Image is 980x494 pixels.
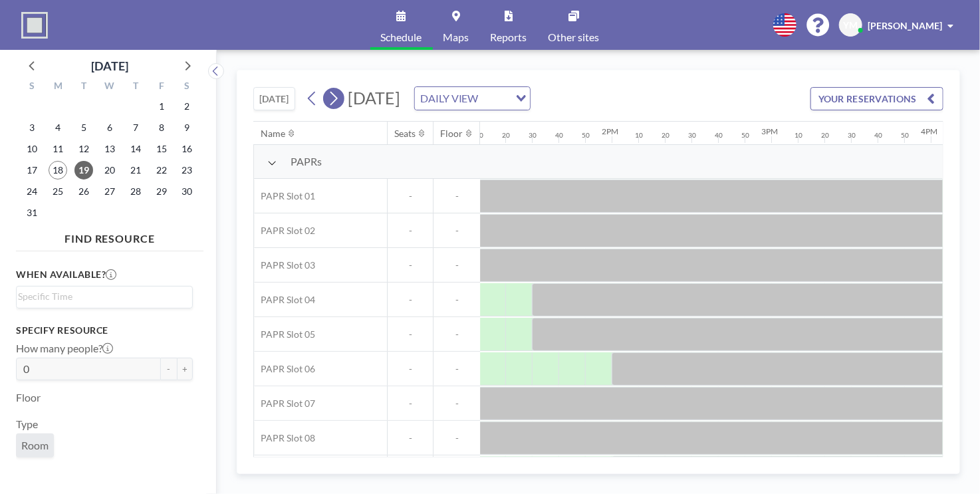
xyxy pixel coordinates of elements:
[388,294,433,306] span: -
[388,432,433,444] span: -
[178,161,197,180] span: Saturday, August 23, 2025
[49,161,67,180] span: Monday, August 18, 2025
[19,78,45,96] div: S
[178,182,197,201] span: Saturday, August 30, 2025
[152,182,171,201] span: Friday, August 29, 2025
[848,131,856,140] div: 30
[741,131,749,140] div: 50
[254,190,315,202] span: PAPR Slot 01
[483,90,508,107] input: Search for option
[174,78,200,96] div: S
[254,328,315,340] span: PAPR Slot 05
[74,140,93,158] span: Tuesday, August 12, 2025
[100,140,119,158] span: Wednesday, August 13, 2025
[440,128,463,140] div: Floor
[418,90,481,107] span: DAILY VIEW
[100,118,119,137] span: Wednesday, August 6, 2025
[529,131,537,140] div: 30
[388,225,433,237] span: -
[388,328,433,340] span: -
[582,131,590,140] div: 50
[97,78,123,96] div: W
[433,398,480,410] span: -
[261,128,285,140] div: Name
[45,78,71,96] div: M
[502,131,510,140] div: 20
[100,161,119,180] span: Wednesday, August 20, 2025
[21,12,48,39] img: organization-logo
[126,182,145,201] span: Thursday, August 28, 2025
[433,259,480,271] span: -
[254,363,315,375] span: PAPR Slot 06
[388,190,433,202] span: -
[71,78,97,96] div: T
[17,287,192,307] div: Search for option
[126,140,145,158] span: Thursday, August 14, 2025
[16,418,38,431] label: Type
[348,88,400,108] span: [DATE]
[74,118,93,137] span: Tuesday, August 5, 2025
[253,87,295,110] button: [DATE]
[688,131,696,140] div: 30
[415,87,530,110] div: Search for option
[433,432,480,444] span: -
[161,358,177,380] button: -
[394,128,416,140] div: Seats
[152,118,171,137] span: Friday, August 8, 2025
[388,398,433,410] span: -
[91,57,128,75] div: [DATE]
[433,363,480,375] span: -
[16,391,41,404] label: Floor
[16,342,113,355] label: How many people?
[21,439,49,452] span: Room
[761,126,778,136] div: 3PM
[254,432,315,444] span: PAPR Slot 08
[810,87,943,110] button: YOUR RESERVATIONS
[844,19,858,31] span: YM
[16,227,203,245] h4: FIND RESOURCE
[152,161,171,180] span: Friday, August 22, 2025
[49,182,67,201] span: Monday, August 25, 2025
[178,140,197,158] span: Saturday, August 16, 2025
[901,131,909,140] div: 50
[178,97,197,116] span: Saturday, August 2, 2025
[254,259,315,271] span: PAPR Slot 03
[49,118,67,137] span: Monday, August 4, 2025
[549,32,600,43] span: Other sites
[152,140,171,158] span: Friday, August 15, 2025
[921,126,937,136] div: 4PM
[433,294,480,306] span: -
[100,182,119,201] span: Wednesday, August 27, 2025
[18,289,185,304] input: Search for option
[491,32,527,43] span: Reports
[602,126,618,136] div: 2PM
[126,161,145,180] span: Thursday, August 21, 2025
[291,155,322,168] span: PAPRs
[795,131,802,140] div: 10
[662,131,670,140] div: 20
[254,398,315,410] span: PAPR Slot 07
[16,324,193,336] h3: Specify resource
[433,225,480,237] span: -
[868,20,942,31] span: [PERSON_NAME]
[433,328,480,340] span: -
[388,363,433,375] span: -
[715,131,723,140] div: 40
[555,131,563,140] div: 40
[49,140,67,158] span: Monday, August 11, 2025
[443,32,469,43] span: Maps
[874,131,882,140] div: 40
[821,131,829,140] div: 20
[152,97,171,116] span: Friday, August 1, 2025
[635,131,643,140] div: 10
[23,203,41,222] span: Sunday, August 31, 2025
[381,32,422,43] span: Schedule
[178,118,197,137] span: Saturday, August 9, 2025
[23,161,41,180] span: Sunday, August 17, 2025
[126,118,145,137] span: Thursday, August 7, 2025
[433,190,480,202] span: -
[74,182,93,201] span: Tuesday, August 26, 2025
[148,78,174,96] div: F
[23,182,41,201] span: Sunday, August 24, 2025
[254,294,315,306] span: PAPR Slot 04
